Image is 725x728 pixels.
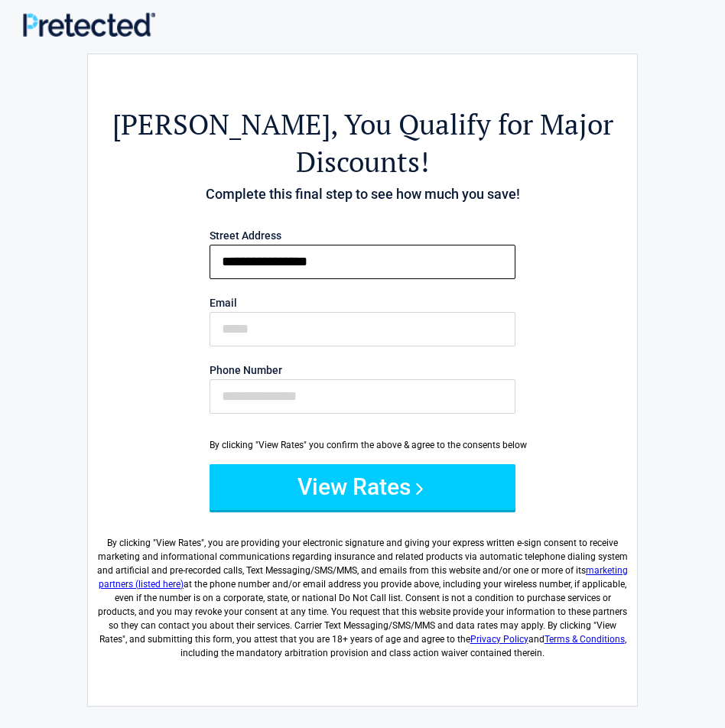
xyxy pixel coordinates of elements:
img: Main Logo [23,12,155,36]
label: By clicking " ", you are providing your electronic signature and giving your express written e-si... [96,524,629,660]
span: [PERSON_NAME] [112,106,330,143]
div: By clicking "View Rates" you confirm the above & agree to the consents below [210,438,515,452]
a: Terms & Conditions [545,634,625,645]
a: marketing partners (listed here) [99,565,628,590]
button: View Rates [210,464,515,510]
label: Phone Number [210,365,515,375]
h4: Complete this final step to see how much you save! [96,184,629,204]
a: Privacy Policy [470,634,528,645]
h2: , You Qualify for Major Discounts! [96,106,629,180]
label: Street Address [210,230,515,241]
label: Email [210,297,515,308]
span: View Rates [156,538,201,548]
